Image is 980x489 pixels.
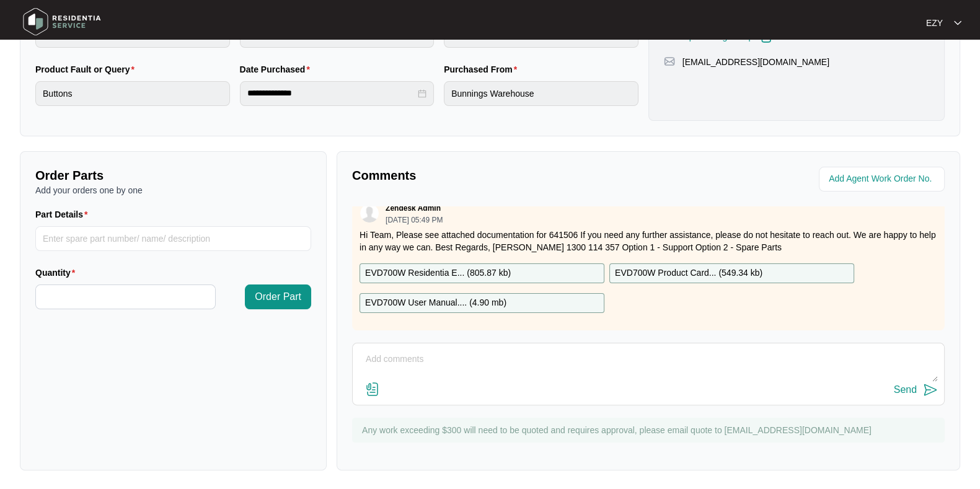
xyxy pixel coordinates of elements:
[35,226,311,251] input: Part Details
[352,167,640,184] p: Comments
[36,285,215,309] input: Quantity
[386,203,441,213] p: Zendesk Admin
[360,204,379,222] img: user.svg
[19,3,105,40] img: residentia service logo
[923,382,938,397] img: send-icon.svg
[365,296,506,310] p: EVD700W User Manual.... ( 4.90 mb )
[444,63,522,76] label: Purchased From
[954,20,961,26] img: dropdown arrow
[362,424,938,436] p: Any work exceeding $300 will need to be quoted and requires approval, please email quote to [EMAI...
[365,267,511,280] p: EVD700W Residentia E... ( 805.87 kb )
[664,56,675,67] img: map-pin
[829,172,937,187] input: Add Agent Work Order No.
[386,216,443,224] p: [DATE] 05:49 PM
[35,184,311,196] p: Add your orders one by one
[35,167,311,184] p: Order Parts
[365,382,380,397] img: file-attachment-doc.svg
[444,81,638,106] input: Purchased From
[894,384,917,395] div: Send
[255,289,301,304] span: Order Part
[35,81,230,106] input: Product Fault or Query
[615,267,762,280] p: EVD700W Product Card... ( 549.34 kb )
[35,208,93,221] label: Part Details
[35,63,139,76] label: Product Fault or Query
[35,267,80,279] label: Quantity
[360,229,937,253] p: Hi Team, Please see attached documentation for 641506 If you need any further assistance, please ...
[245,284,311,309] button: Order Part
[247,87,416,100] input: Date Purchased
[682,56,829,68] p: [EMAIL_ADDRESS][DOMAIN_NAME]
[240,63,315,76] label: Date Purchased
[894,382,938,399] button: Send
[926,17,943,29] p: EZY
